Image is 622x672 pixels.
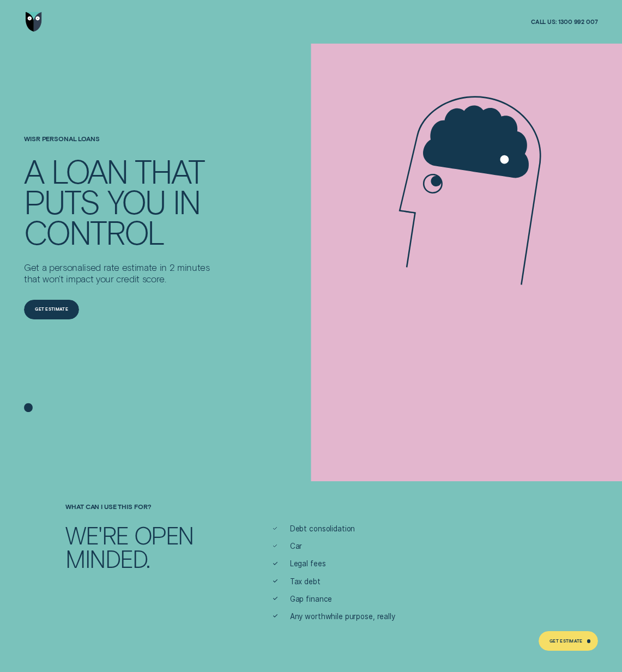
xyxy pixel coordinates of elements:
[24,262,214,285] p: Get a personalised rate estimate in 2 minutes that won't impact your credit score.
[135,155,204,186] div: THAT
[539,631,598,651] a: Get Estimate
[558,18,598,26] span: 1300 992 007
[173,186,200,216] div: IN
[290,524,355,534] span: Debt consolidation
[26,12,42,32] img: Wisr
[24,155,214,247] h4: A LOAN THAT PUTS YOU IN CONTROL
[290,594,333,604] span: Gap finance
[24,216,164,247] div: CONTROL
[290,577,321,586] span: Tax debt
[51,155,127,186] div: LOAN
[531,18,557,26] span: Call us:
[531,18,598,26] a: Call us:1300 992 007
[290,612,395,621] span: Any worthwhile purpose, really
[24,186,99,216] div: PUTS
[24,155,43,186] div: A
[290,541,303,551] span: Car
[290,559,326,568] span: Legal fees
[24,135,214,155] h1: Wisr Personal Loans
[62,524,228,571] div: We're open minded.
[107,186,165,216] div: YOU
[24,300,79,319] a: Get Estimate
[62,503,228,511] div: What can I use this for?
